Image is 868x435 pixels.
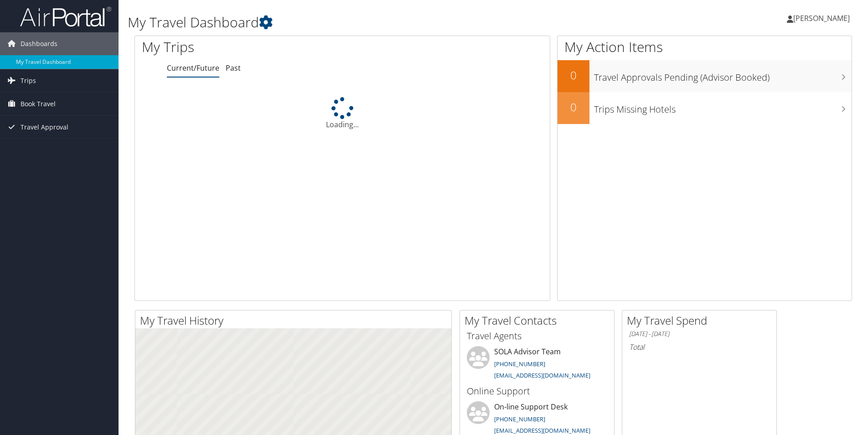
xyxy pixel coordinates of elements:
img: airportal-logo.png [20,6,111,27]
span: Dashboards [21,32,57,55]
h2: 0 [558,99,589,115]
a: 0Travel Approvals Pending (Advisor Booked) [558,60,852,92]
a: [PHONE_NUMBER] [494,360,545,368]
h2: My Travel History [140,313,451,328]
h3: Trips Missing Hotels [594,98,852,116]
h2: My Travel Contacts [465,313,614,328]
h3: Online Support [467,385,607,398]
a: Current/Future [167,63,219,73]
h1: My Action Items [558,37,852,57]
span: Trips [21,69,36,92]
h1: My Travel Dashboard [128,13,615,32]
h2: My Travel Spend [627,313,776,328]
h3: Travel Approvals Pending (Advisor Booked) [594,67,852,84]
h1: My Trips [142,37,370,57]
a: [PERSON_NAME] [787,5,859,32]
li: SOLA Advisor Team [462,346,612,383]
a: Past [226,63,241,73]
span: Travel Approval [21,116,68,139]
a: [EMAIL_ADDRESS][DOMAIN_NAME] [494,426,590,435]
a: 0Trips Missing Hotels [558,92,852,124]
div: Loading... [135,97,550,130]
h2: 0 [558,67,589,83]
h6: Total [629,342,770,352]
a: [EMAIL_ADDRESS][DOMAIN_NAME] [494,371,590,379]
span: Book Travel [21,93,56,115]
h3: Travel Agents [467,330,607,342]
a: [PHONE_NUMBER] [494,415,545,423]
h6: [DATE] - [DATE] [629,330,770,338]
span: [PERSON_NAME] [793,13,850,23]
